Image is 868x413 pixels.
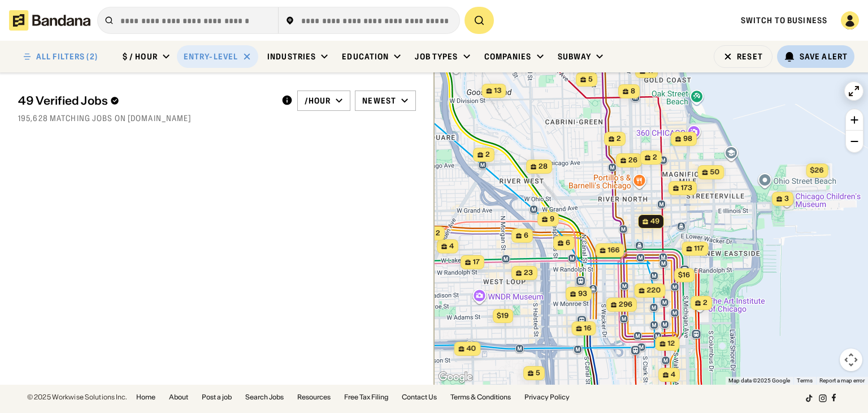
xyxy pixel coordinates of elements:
[494,86,502,96] span: 13
[647,286,661,295] span: 220
[784,194,789,204] span: 3
[683,134,692,144] span: 98
[136,394,155,401] a: Home
[402,394,437,401] a: Contact Us
[27,394,127,401] div: © 2025 Workwise Solutions Inc.
[539,162,548,171] span: 28
[566,238,570,248] span: 6
[497,311,509,320] span: $19
[202,394,232,401] a: Post a job
[650,217,659,226] span: 49
[588,75,593,84] span: 5
[344,394,388,401] a: Free Tax Filing
[558,51,592,62] div: Subway
[524,394,570,401] a: Privacy Policy
[578,289,587,299] span: 93
[449,242,454,251] span: 4
[550,214,554,224] span: 9
[628,156,637,165] span: 26
[305,96,331,106] div: /hour
[695,244,704,253] span: 117
[267,51,316,62] div: Industries
[703,298,708,308] span: 2
[737,53,763,61] div: Reset
[18,130,416,385] div: grid
[619,300,632,309] span: 296
[617,134,621,144] span: 2
[437,370,474,385] a: Open this area in Google Maps (opens a new window)
[18,94,272,107] div: 49 Verified Jobs
[467,344,476,354] span: 40
[810,166,824,174] span: $26
[524,231,528,240] span: 6
[18,113,416,123] div: 195,628 matching jobs on [DOMAIN_NAME]
[123,51,158,62] div: $ / hour
[728,377,790,384] span: Map data ©2025 Google
[710,167,720,177] span: 50
[678,270,690,279] span: $16
[437,370,474,385] img: Google
[362,96,396,106] div: Newest
[584,324,592,333] span: 16
[9,10,90,31] img: Bandana logotype
[681,183,692,193] span: 173
[436,229,440,238] span: 2
[450,394,511,401] a: Terms & Conditions
[342,51,389,62] div: Education
[741,15,827,25] a: Switch to Business
[536,368,540,378] span: 5
[631,87,635,96] span: 8
[415,51,458,62] div: Job Types
[169,394,188,401] a: About
[608,246,620,255] span: 166
[819,377,865,384] a: Report a map error
[473,257,480,267] span: 17
[653,153,657,162] span: 2
[671,370,675,380] span: 4
[184,51,238,62] div: Entry-Level
[484,51,532,62] div: Companies
[36,53,98,61] div: ALL FILTERS (2)
[245,394,284,401] a: Search Jobs
[800,51,848,62] div: Save Alert
[840,349,862,371] button: Map camera controls
[524,268,533,278] span: 23
[485,150,490,160] span: 2
[668,339,675,349] span: 12
[297,394,331,401] a: Resources
[797,377,813,384] a: Terms (opens in new tab)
